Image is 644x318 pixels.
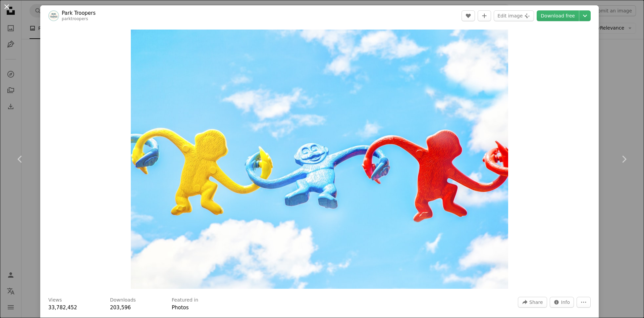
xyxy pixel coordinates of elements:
[48,10,59,21] img: Go to Park Troopers's profile
[518,297,547,308] button: Share this image
[131,30,508,289] img: three assorted-color monkey plastic toys holding each other during daytime
[494,10,534,21] button: Edit image
[561,297,570,307] span: Info
[478,10,491,21] button: Add to Collection
[577,297,591,308] button: More Actions
[48,305,77,311] span: 33,782,452
[604,127,644,191] a: Next
[579,10,591,21] button: Choose download size
[110,305,131,311] span: 203,596
[550,297,574,308] button: Stats about this image
[529,297,543,307] span: Share
[131,30,508,289] button: Zoom in on this image
[537,10,579,21] a: Download free
[62,10,96,16] a: Park Troopers
[48,297,62,304] h3: Views
[462,10,475,21] button: Like
[110,297,136,304] h3: Downloads
[172,297,198,304] h3: Featured in
[62,16,88,21] a: parktroopers
[172,305,189,311] a: Photos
